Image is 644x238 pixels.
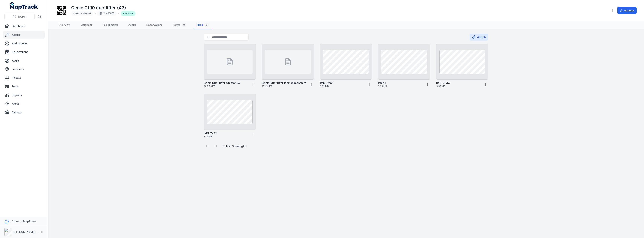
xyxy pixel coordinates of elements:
a: Settings [3,109,45,116]
a: Assignments [100,21,121,29]
button: Actions [617,7,637,14]
span: 3.22 MB [320,85,365,88]
a: Forms0 [170,21,189,29]
a: Alerts [3,100,45,107]
span: 3.38 MB [436,85,481,88]
a: MapTrack [10,2,38,10]
button: Search [4,13,35,20]
span: 274.19 KB [262,85,307,88]
button: Attach [470,34,488,41]
strong: image [378,81,386,85]
strong: IMG_2245 [320,81,333,85]
a: Audits [3,57,45,64]
a: Reservations [3,48,45,56]
a: Audits [125,21,139,29]
span: · Showing 1 - 6 [222,145,247,148]
strong: 6 files [222,145,230,148]
strong: IMG_2243 [204,131,217,135]
a: Files6 [194,21,212,29]
strong: Contact MapTrack [12,220,36,223]
div: 6 [204,23,209,27]
a: Assets [3,31,45,39]
a: Reservations [143,21,165,29]
div: 0 [182,23,186,27]
a: Reports [3,91,45,99]
a: Overview [55,21,73,29]
a: Assignments [3,40,45,47]
strong: Genie Duct lifter Op Manual [204,81,241,85]
div: VNA00090 [97,11,117,16]
strong: Genie Duct lifter Risk assessment [262,81,306,85]
a: Forms [3,83,45,90]
span: 3.65 MB [378,85,423,88]
a: Locations [3,66,45,73]
h1: Genie GL10 ductlifter (47) [71,5,135,11]
a: People [3,74,45,82]
span: 483.33 KB [204,85,249,88]
a: Calendar [78,21,95,29]
span: Search [17,15,26,19]
strong: [PERSON_NAME] Air [13,230,40,234]
div: Available [121,11,135,16]
strong: IMG_2244 [436,81,450,85]
a: Dashboard [3,22,45,30]
span: 3.12 MB [204,135,249,138]
span: Lifters - Manual [73,12,91,15]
